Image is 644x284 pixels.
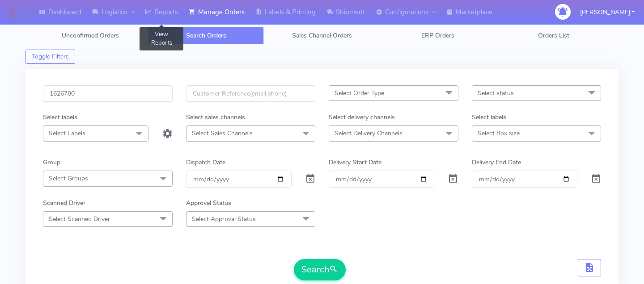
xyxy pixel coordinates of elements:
label: Select sales channels [186,113,245,122]
button: Search [294,259,346,280]
label: Approval Status [186,198,231,208]
input: Order Id [43,85,173,102]
label: Delivery Start Date [329,158,381,167]
span: Select status [478,89,514,97]
label: Select labels [43,113,77,122]
span: ERP Orders [421,31,454,40]
label: Scanned Driver [43,198,85,208]
span: Select Scanned Driver [49,215,110,223]
label: Select labels [472,113,506,122]
label: Group [43,158,60,167]
button: Toggle Filters [25,50,75,64]
label: Select delivery channels [329,113,395,122]
span: Sales Channel Orders [292,31,352,40]
span: Search Orders [186,31,226,40]
span: Select Order Type [335,89,384,97]
span: Select Box size [478,129,520,138]
span: Select Groups [49,174,88,183]
label: Dispatch Date [186,158,225,167]
button: [PERSON_NAME] [573,3,641,21]
span: Select Approval Status [192,215,256,223]
span: Orders List [538,31,569,40]
span: Select Labels [49,129,85,138]
ul: Tabs [32,27,612,44]
span: Unconfirmed Orders [62,31,119,40]
span: Select Delivery Channels [335,129,402,138]
span: Select Sales Channels [192,129,253,138]
label: Delivery End Date [472,158,521,167]
input: Customer Reference(email,phone) [186,85,316,102]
